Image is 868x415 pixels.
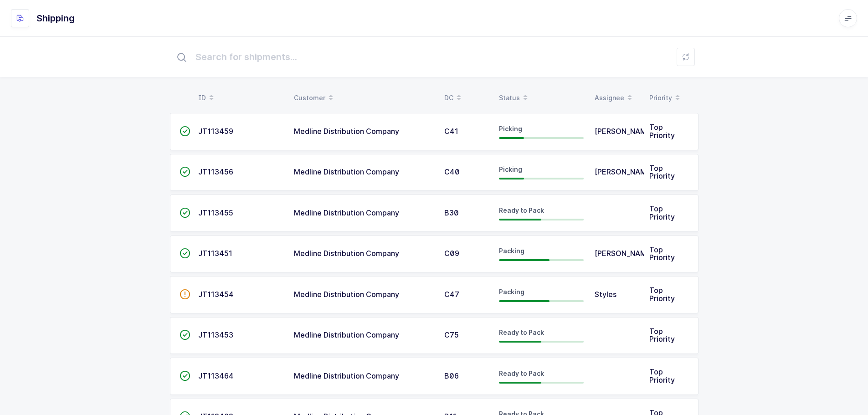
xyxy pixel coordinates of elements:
div: ID [198,90,283,106]
span: Top Priority [649,204,675,221]
span: Medline Distribution Company [294,290,399,299]
span:  [180,167,190,176]
span: Top Priority [649,286,675,303]
span: Ready to Pack [499,328,544,336]
div: Assignee [595,90,638,106]
div: Customer [294,90,433,106]
span: C40 [444,167,460,176]
span: B06 [444,371,459,380]
span: JT113459 [198,127,233,136]
span: JT113453 [198,330,233,339]
span: B30 [444,208,459,217]
span: Packing [499,247,524,255]
span: C09 [444,249,459,258]
span: Top Priority [649,245,675,262]
span: JT113464 [198,371,234,380]
span: [PERSON_NAME] [595,249,654,258]
span: Ready to Pack [499,206,544,214]
span: Top Priority [649,123,675,140]
div: Priority [649,90,693,106]
span: JT113455 [198,208,233,217]
span:  [180,208,190,217]
span: Medline Distribution Company [294,371,399,380]
span:  [180,127,190,136]
span: JT113454 [198,290,234,299]
span:  [180,330,190,339]
h1: Shipping [36,11,75,26]
span: C75 [444,330,459,339]
span: JT113456 [198,167,233,176]
span: Medline Distribution Company [294,330,399,339]
span: Picking [499,165,522,173]
span: [PERSON_NAME] [595,127,654,136]
span: Packing [499,288,524,296]
div: DC [444,90,488,106]
span: JT113451 [198,249,232,258]
span: Medline Distribution Company [294,208,399,217]
span: Top Priority [649,327,675,344]
div: Status [499,90,584,106]
span: Top Priority [649,164,675,181]
span:  [180,290,190,299]
span: Medline Distribution Company [294,249,399,258]
input: Search for shipments... [170,42,699,72]
span: Medline Distribution Company [294,127,399,136]
span: [PERSON_NAME] [595,167,654,176]
span:  [180,371,190,380]
span: Top Priority [649,367,675,384]
span: C41 [444,127,458,136]
span: Picking [499,125,522,133]
span: C47 [444,290,459,299]
span: Ready to Pack [499,369,544,377]
span:  [180,249,190,258]
span: Medline Distribution Company [294,167,399,176]
span: Styles [595,290,616,299]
